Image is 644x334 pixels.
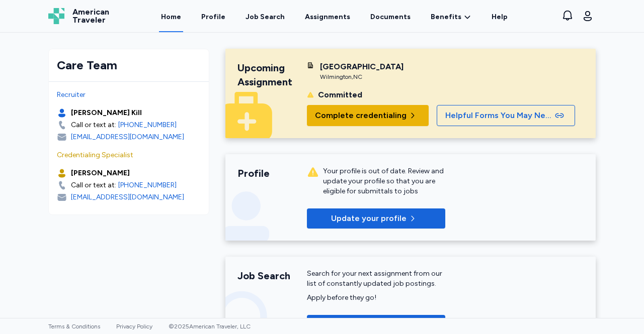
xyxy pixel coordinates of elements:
a: Benefits [431,12,471,22]
div: Apply before they go! [307,293,445,303]
a: [PHONE_NUMBER] [118,180,177,190]
div: Call or text at: [71,120,116,130]
div: Your profile is out of date. Review and update your profile so that you are eligible for submitta... [323,166,445,196]
div: Search for your next assignment from our list of constantly updated job postings. [307,269,445,289]
div: [PERSON_NAME] Kill [71,108,142,118]
span: Benefits [431,12,461,22]
div: Upcoming Assignment [237,61,307,89]
span: Complete credentialing [315,109,407,122]
div: Wilmington , NC [320,73,404,81]
div: Committed [318,89,362,101]
div: Call or text at: [71,180,116,190]
div: Recruiter [57,90,201,100]
span: American Traveler [72,8,109,24]
div: Job Search [237,269,307,283]
div: [PERSON_NAME] [71,168,130,178]
a: Home [159,1,183,32]
div: [GEOGRAPHIC_DATA] [320,61,404,73]
div: Job Search [246,12,285,22]
div: Profile [237,166,307,180]
a: Privacy Policy [116,323,152,330]
div: [EMAIL_ADDRESS][DOMAIN_NAME] [71,192,184,202]
button: Update your profile [307,208,445,229]
span: © 2025 American Traveler, LLC [169,323,251,330]
div: Care Team [57,57,201,73]
button: Helpful Forms You May Need [437,105,575,126]
p: Update your profile [331,212,407,225]
a: Terms & Conditions [48,323,100,330]
button: Complete credentialing [307,105,429,126]
a: [PHONE_NUMBER] [118,120,177,130]
div: Credentialing Specialist [57,150,201,160]
div: [EMAIL_ADDRESS][DOMAIN_NAME] [71,132,184,142]
img: Logo [48,8,64,24]
span: Helpful Forms You May Need [445,109,553,122]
